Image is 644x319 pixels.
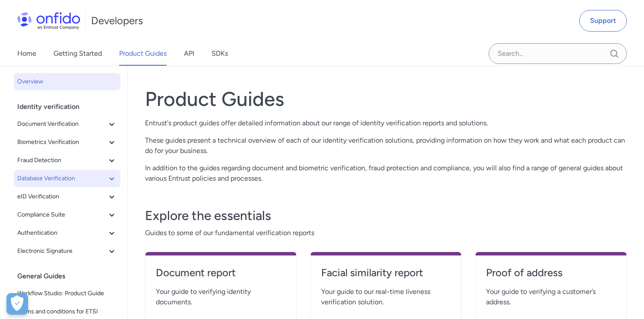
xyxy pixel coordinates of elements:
span: Fraud Detection [17,155,107,166]
a: Document report [156,266,286,287]
button: Biometrics Verification [14,134,120,151]
a: API [184,41,194,66]
span: Overview [17,77,117,87]
span: Compliance Suite [17,210,107,220]
span: Your guide to verifying a customer’s address. [486,287,616,307]
span: Workflow Studio: Product Guide [17,288,117,299]
a: Proof of address [486,266,616,287]
a: Facial similarity report [321,266,451,287]
span: Your guide to our real-time liveness verification solution. [321,287,451,307]
span: Document Verification [17,119,107,129]
button: Open Preferences [6,293,28,315]
div: Identity verification [17,98,124,115]
a: Getting Started [54,41,102,66]
h1: Developers [91,14,143,28]
span: Electronic Signature [17,246,107,256]
span: eID Verification [17,191,107,202]
a: Product Guides [119,41,167,66]
input: Onfido search input field [489,43,627,64]
img: Onfido Logo [17,12,80,29]
h1: Product Guides [145,87,627,111]
button: Fraud Detection [14,152,120,169]
p: These guides present a technical overview of each of our identity verification solutions, providi... [145,135,627,156]
p: In addition to the guides regarding document and biometric verification, fraud protection and com... [145,163,627,184]
a: Home [17,41,36,66]
a: Overview [14,73,120,90]
h4: Proof of address [486,266,616,280]
h4: Facial similarity report [321,266,451,280]
span: Authentication [17,228,107,238]
button: Database Verification [14,170,120,187]
button: eID Verification [14,188,120,205]
button: Compliance Suite [14,206,120,223]
span: Biometrics Verification [17,137,107,147]
button: Electronic Signature [14,242,120,260]
a: SDKs [212,41,228,66]
div: General Guides [17,268,124,285]
button: Authentication [14,224,120,242]
h4: Document report [156,266,286,280]
p: Entrust's product guides offer detailed information about our range of identity verification repo... [145,118,627,128]
a: Workflow Studio: Product Guide [14,285,120,302]
a: Support [579,10,627,32]
button: Document Verification [14,115,120,133]
h3: Explore the essentials [145,207,627,224]
span: Guides to some of our fundamental verification reports [145,228,627,238]
span: Database Verification [17,173,107,184]
span: Your guide to verifying identity documents. [156,287,286,307]
div: Cookie Preferences [6,293,28,315]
